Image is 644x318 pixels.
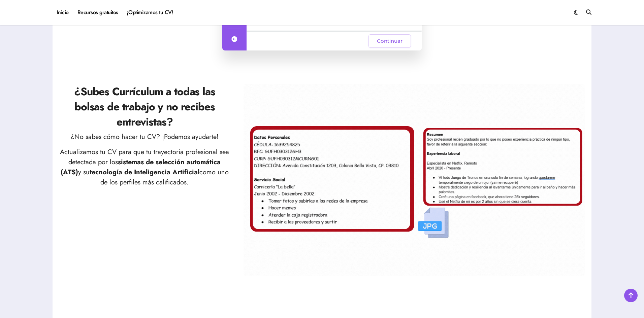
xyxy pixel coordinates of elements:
h2: ¿Subes Currículum a todas las bolsas de trabajo y no recibes entrevistas? [59,84,230,129]
p: ¿No sabes cómo hacer tu CV? ¡Podemos ayudarte! [59,132,230,142]
a: Inicio [53,3,73,22]
p: Actualizamos tu CV para que tu trayectoria profesional sea detectada por los y su como uno de los... [59,147,230,187]
button: Continuar [368,34,411,48]
a: ¡Optimizamos tu CV! [123,3,178,22]
strong: sistemas de selección automática (ATS) [61,157,221,177]
span: Continuar [377,37,402,45]
strong: tecnología de Inteligencia Artificial [90,167,199,177]
a: Recursos gratuitos [73,3,123,22]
